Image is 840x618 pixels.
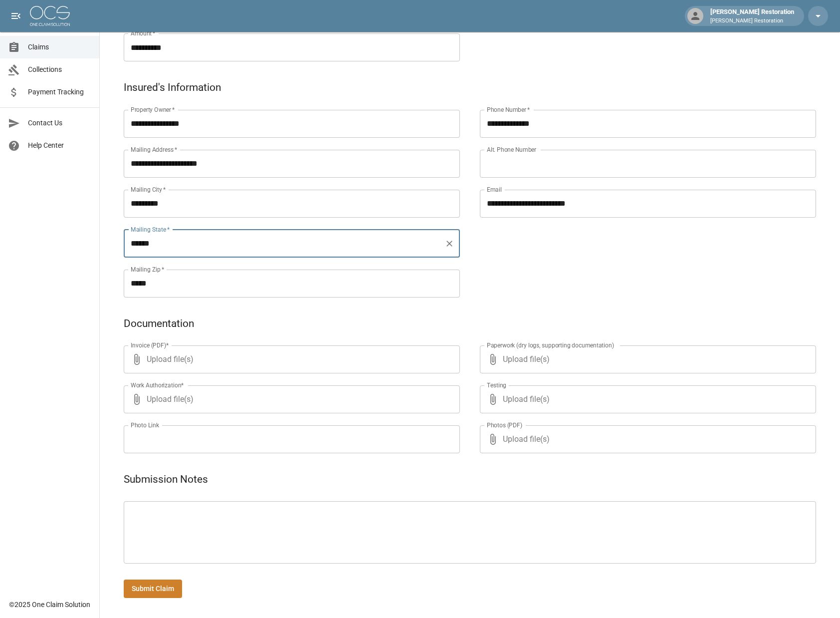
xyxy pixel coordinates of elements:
label: Mailing Zip [131,265,165,274]
label: Paperwork (dry logs, supporting documentation) [487,341,614,349]
span: Claims [28,42,91,52]
img: ocs-logo-white-transparent.png [30,6,70,26]
label: Mailing City [131,185,166,194]
span: Upload file(s) [503,425,789,453]
button: open drawer [6,6,26,26]
label: Mailing Address [131,145,177,154]
label: Phone Number [487,105,530,114]
label: Photo Link [131,421,159,429]
span: Help Center [28,140,91,151]
label: Mailing State [131,225,170,234]
button: Clear [442,237,456,251]
span: Upload file(s) [503,345,789,373]
span: Upload file(s) [147,385,433,413]
label: Photos (PDF) [487,421,522,429]
label: Invoice (PDF)* [131,341,169,349]
div: © 2025 One Claim Solution [9,600,90,610]
span: Contact Us [28,118,91,128]
div: [PERSON_NAME] Restoration [706,7,798,25]
label: Alt. Phone Number [487,145,536,154]
span: Payment Tracking [28,87,91,97]
button: Submit Claim [124,580,182,598]
label: Testing [487,381,506,389]
span: Upload file(s) [503,385,789,413]
p: [PERSON_NAME] Restoration [710,17,794,25]
label: Work Authorization* [131,381,184,389]
label: Email [487,185,502,194]
span: Collections [28,64,91,75]
label: Property Owner [131,105,175,114]
label: Amount [131,29,156,37]
span: Upload file(s) [147,345,433,373]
